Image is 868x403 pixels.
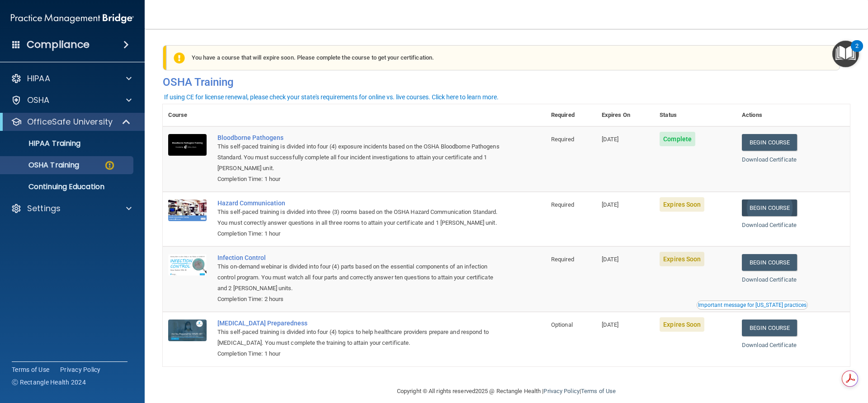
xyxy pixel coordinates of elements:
span: [DATE] [602,201,619,208]
span: Expires Soon [660,252,704,266]
div: If using CE for license renewal, please check your state's requirements for online vs. live cours... [164,94,499,100]
span: Required [551,136,574,143]
p: OSHA [27,95,50,106]
h4: OSHA Training [163,76,850,88]
a: HIPAA [11,73,132,84]
button: If using CE for license renewal, please check your state's requirements for online vs. live cours... [163,93,500,102]
span: Complete [660,132,695,146]
div: This on-demand webinar is divided into four (4) parts based on the essential components of an inf... [217,261,500,294]
a: Download Certificate [742,276,797,283]
p: OfficeSafe University [27,116,113,127]
a: Bloodborne Pathogens [217,134,500,141]
a: Begin Course [742,199,797,216]
th: Actions [736,104,850,126]
div: This self-paced training is divided into four (4) topics to help healthcare providers prepare and... [217,327,500,348]
a: OSHA [11,95,132,106]
a: Begin Course [742,254,797,271]
a: Infection Control [217,254,500,261]
a: [MEDICAL_DATA] Preparedness [217,320,500,327]
th: Expires On [596,104,654,126]
a: Download Certificate [742,222,797,228]
a: Settings [11,203,132,214]
div: This self-paced training is divided into four (4) exposure incidents based on the OSHA Bloodborne... [217,141,500,174]
span: Expires Soon [660,197,704,212]
a: Hazard Communication [217,199,500,207]
p: HIPAA [27,73,50,84]
p: OSHA Training [6,161,79,170]
h4: Compliance [27,38,90,51]
span: Optional [551,321,573,328]
span: Required [551,201,574,208]
span: [DATE] [602,136,619,143]
button: Read this if you are a dental practitioner in the state of CA [697,301,808,310]
div: Important message for [US_STATE] practices [698,302,807,308]
span: Ⓒ Rectangle Health 2024 [12,378,86,387]
span: Expires Soon [660,317,704,332]
button: Open Resource Center, 2 new notifications [832,41,859,67]
span: [DATE] [602,321,619,328]
a: Privacy Policy [543,388,579,394]
a: Download Certificate [742,342,797,348]
a: Privacy Policy [60,365,101,374]
span: [DATE] [602,256,619,263]
div: You have a course that will expire soon. Please complete the course to get your certification. [166,45,840,70]
a: Terms of Use [12,365,49,374]
p: HIPAA Training [6,139,80,148]
img: PMB logo [11,9,134,28]
a: OfficeSafe University [11,116,131,127]
th: Status [654,104,736,126]
th: Course [163,104,212,126]
img: exclamation-circle-solid-warning.7ed2984d.png [174,52,185,64]
img: warning-circle.0cc9ac19.png [104,160,115,171]
a: Terms of Use [581,388,616,394]
div: Completion Time: 2 hours [217,294,500,305]
div: 2 [855,46,859,58]
div: Completion Time: 1 hour [217,348,500,359]
div: This self-paced training is divided into three (3) rooms based on the OSHA Hazard Communication S... [217,207,500,228]
p: Continuing Education [6,182,129,191]
a: Download Certificate [742,156,797,163]
div: Completion Time: 1 hour [217,174,500,185]
a: Begin Course [742,134,797,151]
a: Begin Course [742,320,797,336]
div: Completion Time: 1 hour [217,228,500,239]
th: Required [546,104,596,126]
p: Settings [27,203,61,214]
span: Required [551,256,574,263]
